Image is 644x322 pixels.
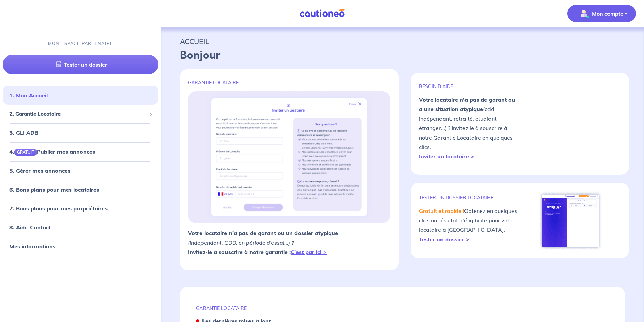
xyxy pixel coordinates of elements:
img: invite.png [204,91,374,223]
div: 8. Aide-Contact [3,221,158,234]
strong: ? [291,239,294,246]
strong: Invitez-le à souscrire à notre garantie : [188,249,327,255]
a: 7. Bons plans pour mes propriétaires [9,205,108,212]
div: 1. Mon Accueil [3,89,158,102]
div: 5. Gérer mes annonces [3,164,158,177]
p: Obtenez en quelques clics un résultat d'éligibilité pour votre locataire à [GEOGRAPHIC_DATA]. [419,206,520,244]
p: (cdd, indépendant, retraité, étudiant étranger...) ? Invitez le à souscrire à notre Garantie Loca... [419,95,520,161]
p: ACCUEIL [180,35,625,47]
a: Inviter un locataire > [419,153,474,160]
img: Cautioneo [297,9,348,18]
a: Mes informations [9,243,55,250]
p: BESOIN D'AIDE [419,83,520,90]
div: Mes informations [3,240,158,253]
em: (indépendant, CDD, en période d’essai...) [188,239,290,246]
button: illu_account_valid_menu.svgMon compte [567,5,636,22]
a: 4.GRATUITPublier mes annonces [9,148,95,155]
strong: Votre locataire n'a pas de garant ou a une situation atypique [419,96,515,113]
p: GARANTIE LOCATAIRE [196,305,609,312]
img: simulateur.png [539,191,602,250]
a: 3. GLI ADB [9,129,38,136]
a: 6. Bons plans pour mes locataires [9,186,99,193]
div: 6. Bons plans pour mes locataires [3,183,158,196]
p: MON ESPACE PARTENAIRE [48,40,113,47]
em: Gratuit et rapide ! [419,207,464,214]
a: Tester un dossier > [419,236,469,243]
p: TESTER un dossier locataire [419,195,520,201]
p: Bonjour [180,47,625,64]
a: 5. Gérer mes annonces [9,167,70,174]
a: C’est par ici > [291,249,327,255]
div: 4.GRATUITPublier mes annonces [3,145,158,158]
a: 8. Aide-Contact [9,224,51,231]
div: 3. GLI ADB [3,126,158,140]
img: illu_account_valid_menu.svg [578,8,589,19]
span: 2. Garantie Locataire [9,110,146,118]
a: 1. Mon Accueil [9,92,48,99]
p: GARANTIE LOCATAIRE [188,80,390,86]
div: 2. Garantie Locataire [3,107,158,121]
p: Mon compte [592,9,623,18]
a: Tester un dossier [3,55,158,74]
div: 7. Bons plans pour mes propriétaires [3,202,158,215]
strong: Votre locataire n’a pas de garant ou un dossier atypique [188,230,338,237]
